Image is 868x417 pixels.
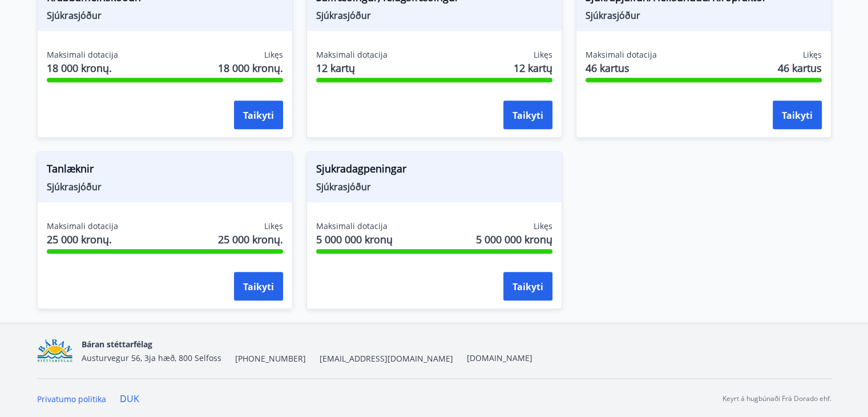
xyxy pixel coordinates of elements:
[773,101,822,129] button: Taikyti
[264,220,283,231] font: Likęs
[47,220,118,231] font: Maksimali dotacija
[722,394,831,403] font: Keyrt á hugbúnaði Frá Dorado ehf.
[47,61,112,75] font: 18 000 kronų.
[316,232,393,246] font: 5 000 000 kronų
[586,9,640,22] font: Sjúkrasjóður
[503,272,552,300] button: Taikyti
[503,101,552,129] button: Taikyti
[316,49,387,60] font: Maksimali dotacija
[512,280,543,293] font: Taikyti
[47,232,112,246] font: 25 000 kronų.
[82,352,221,363] font: Austurvegur 56, 3ja hæð, 800 Selfoss
[534,220,552,231] font: Likęs
[47,181,102,193] font: Sjúkrasjóður
[243,109,274,122] font: Taikyti
[467,352,532,363] a: [DOMAIN_NAME]
[316,162,406,175] font: Sjukradagpeningar
[82,339,152,350] font: Báran stéttarfélag
[476,232,552,246] font: 5 000 000 kronų
[47,9,102,22] font: Sjúkrasjóður
[47,49,118,60] font: Maksimali dotacija
[37,394,106,404] a: Privatumo politika
[586,61,629,75] font: 46 kartus
[234,101,283,129] button: Taikyti
[218,61,283,75] font: 18 000 kronų.
[243,280,274,293] font: Taikyti
[218,232,283,246] font: 25 000 kronų.
[778,61,822,75] font: 46 kartus
[47,162,94,175] font: Tanlæknir
[586,49,657,60] font: Maksimali dotacija
[234,272,283,300] button: Taikyti
[514,61,552,75] font: 12 kartų
[782,109,813,122] font: Taikyti
[37,339,73,363] img: Bz2lGXKH3FXEIQKvoQ8VL0Fr0uCiWgfgA3I6fSs8.png
[120,392,139,405] a: DUK
[316,181,371,193] font: Sjúkrasjóður
[235,353,306,364] font: [PHONE_NUMBER]
[512,109,543,122] font: Taikyti
[316,220,387,231] font: Maksimali dotacija
[264,49,283,60] font: Likęs
[316,9,371,22] font: Sjúkrasjóður
[320,353,453,364] font: [EMAIL_ADDRESS][DOMAIN_NAME]
[803,49,822,60] font: Likęs
[316,61,355,75] font: 12 kartų
[534,49,552,60] font: Likęs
